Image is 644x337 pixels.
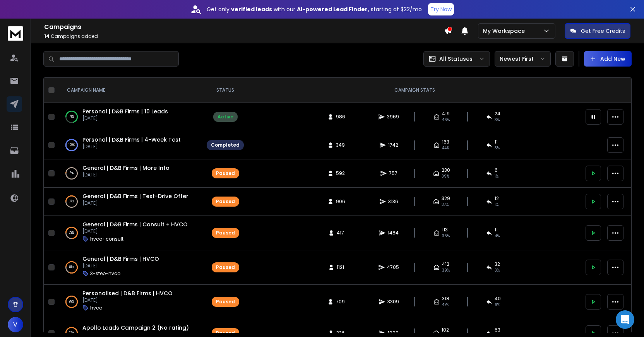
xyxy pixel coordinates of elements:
[442,227,448,233] span: 113
[388,230,399,236] span: 1484
[565,23,630,39] button: Get Free Credits
[336,330,345,336] span: 336
[442,296,449,302] span: 318
[387,264,399,270] span: 4705
[388,198,398,205] span: 3136
[495,145,500,151] span: 3 %
[69,263,74,271] p: 81 %
[8,317,23,332] button: V
[90,236,123,242] p: hvco+consult
[82,136,181,144] a: Personal | D&B Firms | 4-Week Test
[337,230,344,236] span: 417
[616,310,634,329] div: Open Intercom Messenger
[442,233,450,239] span: 36 %
[8,26,23,41] img: logo
[216,299,235,305] div: Paused
[495,111,500,117] span: 24
[483,27,528,35] p: My Workspace
[82,221,188,228] a: General | D&B Firms | Consult + HVCO
[218,114,233,120] div: Active
[495,267,500,274] span: 3 %
[442,145,449,151] span: 44 %
[82,297,173,303] p: [DATE]
[44,22,444,32] h1: Campaigns
[584,51,632,67] button: Add New
[69,329,75,337] p: 75 %
[82,144,181,150] p: [DATE]
[82,324,189,332] a: Apollo Leads Campaign 2 (No rating)
[216,198,235,205] div: Paused
[388,142,398,148] span: 1742
[495,302,500,308] span: 6 %
[442,267,450,274] span: 39 %
[82,263,159,269] p: [DATE]
[82,255,159,263] a: General | D&B Firms | HVCO
[428,3,454,15] button: Try Now
[70,169,74,177] p: 3 %
[69,113,74,121] p: 71 %
[442,195,450,202] span: 329
[216,230,235,236] div: Paused
[216,170,235,176] div: Paused
[82,108,168,115] a: Personal | D&B Firms | 10 Leads
[442,139,449,145] span: 163
[69,298,74,306] p: 99 %
[216,330,235,336] div: Paused
[58,188,202,216] td: 37%General | D&B Firms | Test-Drive Offer[DATE]
[69,229,74,237] p: 73 %
[82,228,188,234] p: [DATE]
[207,5,422,13] p: Get only with our starting at $22/mo
[495,327,500,333] span: 53
[336,198,345,205] span: 906
[495,261,500,267] span: 32
[44,33,50,39] span: 14
[58,103,202,131] td: 71%Personal | D&B Firms | 10 Leads[DATE]
[495,167,498,173] span: 6
[82,192,188,200] a: General | D&B Firms | Test-Drive Offer
[90,305,102,311] p: hvco
[44,33,444,39] p: Campaigns added
[581,27,625,35] p: Get Free Credits
[82,172,170,178] p: [DATE]
[202,78,248,103] th: STATUS
[82,289,173,297] a: Personalised | D&B Firms | HVCO
[430,5,452,13] p: Try Now
[58,216,202,250] td: 73%General | D&B Firms | Consult + HVCO[DATE]hvco+consult
[387,299,399,305] span: 3309
[439,55,473,63] p: All Statuses
[216,264,235,270] div: Paused
[297,5,369,13] strong: AI-powered Lead Finder,
[442,173,449,180] span: 39 %
[442,167,450,173] span: 230
[495,51,551,67] button: Newest First
[495,195,499,202] span: 12
[58,78,202,103] th: CAMPAIGN NAME
[211,142,240,148] div: Completed
[336,142,345,148] span: 349
[495,173,498,180] span: 1 %
[495,139,498,145] span: 11
[82,164,170,172] a: General | D&B Firms | More Info
[82,200,188,206] p: [DATE]
[495,233,500,239] span: 4 %
[495,202,498,208] span: 1 %
[442,202,449,208] span: 37 %
[442,117,450,123] span: 46 %
[442,261,449,267] span: 412
[69,198,74,205] p: 37 %
[442,302,449,308] span: 47 %
[336,170,345,176] span: 592
[388,330,399,336] span: 1999
[82,115,168,121] p: [DATE]
[495,227,498,233] span: 11
[337,264,344,270] span: 1121
[248,78,581,103] th: CAMPAIGN STATS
